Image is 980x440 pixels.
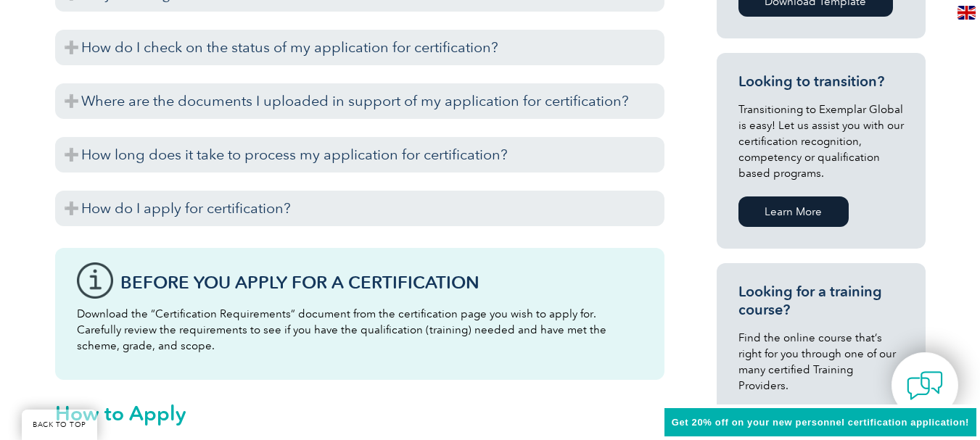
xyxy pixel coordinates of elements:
[55,83,664,119] h3: Where are the documents I uploaded in support of my application for certification?
[738,101,904,181] p: Transitioning to Exemplar Global is easy! Let us assist you with our certification recognition, c...
[55,191,664,226] h3: How do I apply for certification?
[738,283,904,319] h3: Looking for a training course?
[738,72,904,91] h3: Looking to transition?
[55,137,664,173] h3: How long does it take to process my application for certification?
[77,306,643,354] p: Download the “Certification Requirements” document from the certification page you wish to apply ...
[958,6,976,20] img: en
[672,417,969,428] span: Get 20% off on your new personnel certification application!
[738,330,904,394] p: Find the online course that’s right for you through one of our many certified Training Providers.
[55,30,664,65] h3: How do I check on the status of my application for certification?
[22,410,97,440] a: BACK TO TOP
[120,273,643,291] h3: Before You Apply For a Certification
[55,402,664,425] h2: How to Apply
[907,368,943,404] img: contact-chat.png
[738,196,849,227] a: Learn More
